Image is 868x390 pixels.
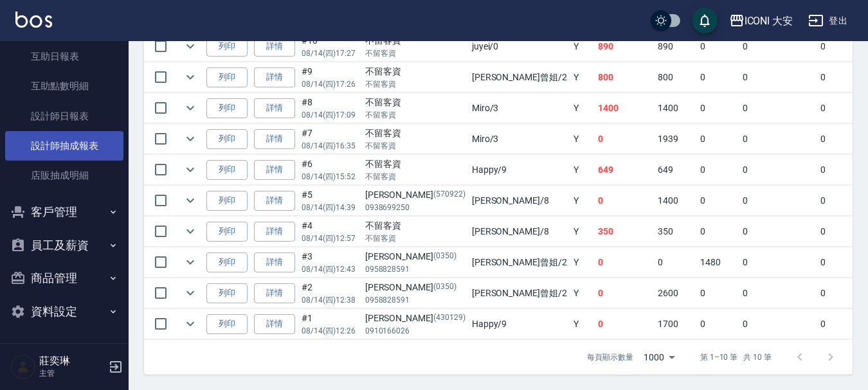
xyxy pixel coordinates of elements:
[595,62,655,93] td: 800
[655,186,697,216] td: 1400
[5,71,123,101] a: 互助點數明細
[655,217,697,247] td: 350
[365,127,466,140] div: 不留客資
[469,309,570,339] td: Happy /9
[181,160,200,179] button: expand row
[181,37,200,56] button: expand row
[206,129,248,149] button: 列印
[697,31,739,62] td: 0
[206,191,248,211] button: 列印
[745,13,793,29] div: ICONI 大安
[469,217,570,247] td: [PERSON_NAME] /8
[739,62,817,93] td: 0
[365,312,466,325] div: [PERSON_NAME]
[206,37,248,57] button: 列印
[5,295,123,328] button: 資料設定
[302,202,359,213] p: 08/14 (四) 14:39
[692,8,718,33] button: save
[298,278,362,308] td: #2
[365,263,466,275] p: 0958828591
[365,140,466,152] p: 不留客資
[181,191,200,210] button: expand row
[365,48,466,59] p: 不留客資
[181,129,200,148] button: expand row
[697,155,739,185] td: 0
[365,109,466,121] p: 不留客資
[638,340,680,375] div: 1000
[739,31,817,62] td: 0
[433,250,457,263] p: (0350)
[365,281,466,294] div: [PERSON_NAME]
[181,222,200,241] button: expand row
[739,93,817,123] td: 0
[206,222,248,242] button: 列印
[655,155,697,185] td: 649
[254,129,295,149] a: 詳情
[570,93,595,123] td: Y
[254,191,295,211] a: 詳情
[206,98,248,118] button: 列印
[587,351,633,363] p: 每頁顯示數量
[302,78,359,90] p: 08/14 (四) 17:26
[298,186,362,216] td: #5
[365,171,466,182] p: 不留客資
[570,309,595,339] td: Y
[433,312,466,325] p: (430129)
[697,278,739,308] td: 0
[739,155,817,185] td: 0
[469,155,570,185] td: Happy /9
[469,62,570,93] td: [PERSON_NAME]曾姐 /2
[803,9,853,33] button: 登出
[595,186,655,216] td: 0
[302,294,359,306] p: 08/14 (四) 12:38
[181,283,200,303] button: expand row
[15,12,52,28] img: Logo
[655,247,697,278] td: 0
[697,93,739,123] td: 0
[595,124,655,154] td: 0
[365,96,466,109] div: 不留客資
[206,253,248,272] button: 列印
[469,247,570,278] td: [PERSON_NAME]曾姐 /2
[365,233,466,244] p: 不留客資
[433,188,466,202] p: (570922)
[469,93,570,123] td: Miro /3
[655,309,697,339] td: 1700
[570,247,595,278] td: Y
[39,355,105,368] h5: 莊奕琳
[739,124,817,154] td: 0
[655,31,697,62] td: 890
[302,48,359,59] p: 08/14 (四) 17:27
[469,186,570,216] td: [PERSON_NAME] /8
[595,31,655,62] td: 890
[181,67,200,87] button: expand row
[655,93,697,123] td: 1400
[365,65,466,78] div: 不留客資
[655,278,697,308] td: 2600
[595,217,655,247] td: 350
[298,62,362,93] td: #9
[655,62,697,93] td: 800
[181,253,200,272] button: expand row
[570,186,595,216] td: Y
[5,42,123,71] a: 互助日報表
[298,217,362,247] td: #4
[739,217,817,247] td: 0
[206,160,248,180] button: 列印
[254,160,295,180] a: 詳情
[469,31,570,62] td: juyei /0
[595,278,655,308] td: 0
[570,155,595,185] td: Y
[595,247,655,278] td: 0
[302,325,359,337] p: 08/14 (四) 12:26
[254,98,295,118] a: 詳情
[365,325,466,337] p: 0910166026
[739,247,817,278] td: 0
[570,217,595,247] td: Y
[302,171,359,182] p: 08/14 (四) 15:52
[365,219,466,233] div: 不留客資
[39,368,105,379] p: 主管
[5,229,123,262] button: 員工及薪資
[254,67,295,87] a: 詳情
[655,124,697,154] td: 1939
